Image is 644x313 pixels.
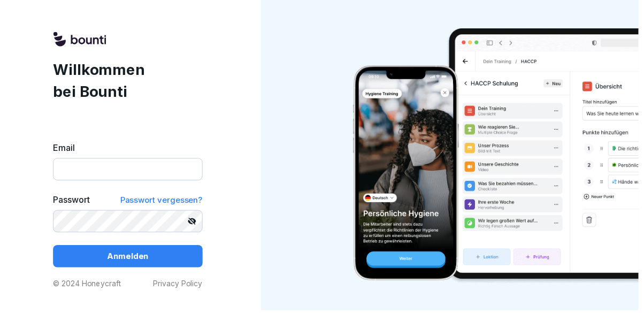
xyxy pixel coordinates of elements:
label: Passwort [53,195,90,208]
a: Privacy Policy [155,280,204,292]
a: Passwort vergessen? [121,195,204,208]
span: Passwort vergessen? [121,196,204,207]
img: logo.svg [53,32,107,48]
p: © 2024 Honeycraft [53,280,122,292]
p: Anmelden [108,253,150,264]
button: Anmelden [53,247,204,270]
label: Email [53,142,204,155]
h1: Willkommen bei Bounti [53,59,204,104]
